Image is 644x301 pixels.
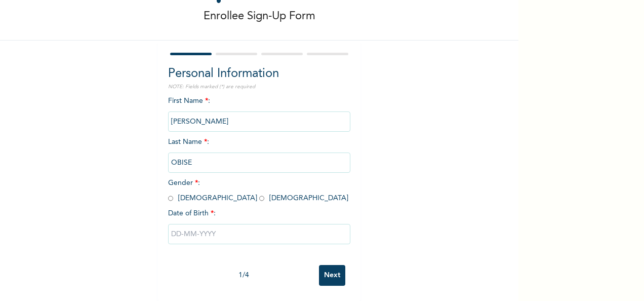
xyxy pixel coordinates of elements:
p: NOTE: Fields marked (*) are required [168,83,350,91]
input: DD-MM-YYYY [168,224,350,244]
span: First Name : [168,97,350,125]
span: Last Name : [168,138,350,166]
input: Enter your last name [168,153,350,173]
p: Enrollee Sign-Up Form [204,8,315,25]
span: Date of Birth : [168,208,216,219]
h2: Personal Information [168,65,350,83]
div: 1 / 4 [168,270,319,281]
input: Next [319,265,345,286]
span: Gender : [DEMOGRAPHIC_DATA] [DEMOGRAPHIC_DATA] [168,179,348,202]
input: Enter your first name [168,111,350,132]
